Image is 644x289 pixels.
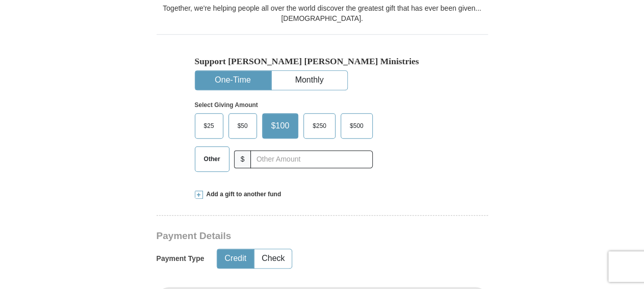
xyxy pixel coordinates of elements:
span: $25 [199,118,219,134]
span: $250 [307,118,331,134]
span: $50 [233,118,253,134]
span: $ [234,150,251,168]
span: Other [199,151,225,167]
h3: Payment Details [157,230,417,242]
h5: Support [PERSON_NAME] [PERSON_NAME] Ministries [195,56,450,67]
div: Together, we're helping people all over the world discover the greatest gift that has ever been g... [157,3,488,23]
strong: Select Giving Amount [195,101,258,109]
button: Credit [217,249,253,268]
h5: Payment Type [157,254,204,263]
input: Other Amount [250,150,372,168]
button: Monthly [272,71,347,90]
button: One-Time [195,71,271,90]
button: Check [254,249,292,268]
span: $500 [345,118,369,134]
span: $100 [266,118,295,134]
span: Add a gift to another fund [203,190,281,199]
